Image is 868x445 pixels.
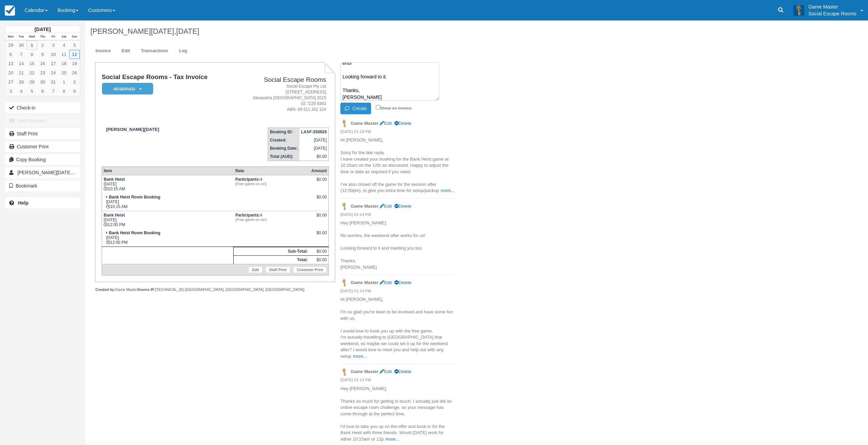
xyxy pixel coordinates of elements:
td: 4 [234,175,310,193]
a: more... [441,188,454,193]
a: 27 [5,77,16,87]
th: Created: [268,136,299,144]
th: Total (AUD): [268,152,299,161]
p: Hi [PERSON_NAME], I'm so glad you're keen to be involved and have some fun with us. I would love ... [340,296,455,359]
a: 9 [69,87,80,96]
a: 16 [37,59,48,68]
a: Edit [248,266,263,273]
a: 4 [16,87,27,96]
a: 23 [37,68,48,77]
a: 5 [69,41,80,50]
strong: Bank Heist [104,177,125,182]
th: Sub-Total: [234,247,310,256]
th: Sun [69,33,80,41]
th: Item [102,167,233,175]
a: Customer Print [5,141,80,152]
strong: Game Master [351,121,378,126]
h1: Social Escape Rooms - Tax Invoice [102,74,232,81]
a: 11 [59,50,69,59]
p: Hey [PERSON_NAME], Thanks so much for getting in touch. I actually just did an online escape room... [340,386,455,443]
td: $0.00 [310,256,329,264]
span: 1 [73,170,79,176]
th: Wed [27,33,37,41]
strong: Source IP: [137,287,156,292]
a: 3 [5,87,16,96]
a: 19 [69,59,80,68]
a: 8 [27,50,37,59]
a: 6 [5,50,16,59]
label: Show on invoice [376,106,412,110]
th: Booking ID: [268,128,299,136]
p: Game Master [808,3,856,10]
a: Edit [380,280,392,285]
a: Transactions [136,44,173,58]
a: 15 [27,59,37,68]
a: 18 [59,59,69,68]
a: 30 [16,41,27,50]
a: 5 [27,87,37,96]
th: Mon [5,33,16,41]
address: Social Escape Pty Ltd [STREET_ADDRESS] Alexandria [GEOGRAPHIC_DATA] 2015 02 7228 9363 ABN: 69 611... [235,84,326,113]
th: Rate [234,167,310,175]
a: Delete [394,280,411,285]
a: Staff Print [265,266,290,273]
td: [DATE] 10:15 AM [102,193,233,211]
th: Amount [310,167,329,175]
em: (Free game on us!) [235,218,308,222]
strong: Created by: [95,287,115,292]
em: [DATE] 01:14 PM [340,288,455,296]
strong: [DATE] [34,27,50,32]
a: [PERSON_NAME][DATE] 1 [5,167,80,178]
a: Edit [380,121,392,126]
strong: Game Master [351,280,378,285]
th: Thu [37,33,48,41]
span: [DATE] [176,27,199,35]
em: Reserved [102,83,153,95]
a: 7 [16,50,27,59]
a: 6 [37,87,48,96]
a: Invoice [90,44,116,58]
strong: Bank Heist Room Booking [109,231,160,235]
a: 17 [48,59,59,68]
strong: Bank Heist Room Booking [109,195,160,199]
button: Check-in [5,102,80,113]
a: 30 [37,77,48,87]
strong: Participants [235,213,260,218]
th: Tue [16,33,27,41]
a: 10 [48,50,59,59]
a: more... [353,354,367,359]
a: 2 [69,77,80,87]
th: Total: [234,256,310,264]
a: 3 [48,41,59,50]
button: Copy Booking [5,154,80,165]
a: 4 [59,41,69,50]
em: [DATE] 01:14 PM [340,212,455,219]
a: 20 [5,68,16,77]
a: Customer Print [293,266,327,273]
p: Hi [PERSON_NAME], Sorry for the late reply. I have created your booking for the Bank Heist game a... [340,137,455,194]
strong: Game Master [351,204,378,209]
a: 14 [16,59,27,68]
a: 8 [59,87,69,96]
strong: [PERSON_NAME][DATE] [106,127,159,132]
a: 28 [16,77,27,87]
input: Show on invoice [376,105,380,109]
img: A3 [793,5,804,16]
a: 31 [48,77,59,87]
em: [DATE] 01:18 PM [340,129,455,136]
th: Fri [48,33,59,41]
button: Add Payment [5,115,80,126]
a: Edit [117,44,135,58]
a: Delete [394,121,411,126]
a: 1 [59,77,69,87]
a: 2 [37,41,48,50]
th: Booking Date: [268,144,299,152]
div: $0.00 [311,177,327,187]
a: Reserved [102,83,151,95]
b: Help [18,200,28,206]
a: Edit [380,204,392,209]
em: (Free game on us!) [235,182,308,186]
h2: Social Escape Rooms [235,76,326,84]
a: 22 [27,68,37,77]
h1: [PERSON_NAME][DATE], [90,27,731,35]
